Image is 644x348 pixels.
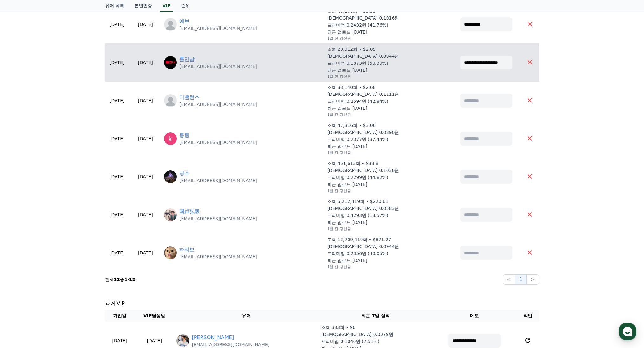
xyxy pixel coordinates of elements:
p: [EMAIL_ADDRESS][DOMAIN_NAME] [179,101,257,108]
p: [EMAIL_ADDRESS][DOMAIN_NAME] [179,253,257,260]
img: https://lh3.googleusercontent.com/a/ACg8ocIRkcOePDkb8G556KPr_g5gDUzm96TACHS6QOMRMdmg6EqxY2Y=s96-c [164,56,177,69]
td: [DATE] [105,120,129,158]
p: 프리미엄 0.2299원 (44.82%) [327,174,388,181]
td: [DATE] [105,82,129,120]
p: [DEMOGRAPHIC_DATA] 0.0583원 [327,205,399,212]
p: 최근 업로드 [DATE] [327,67,367,73]
span: 홈 [20,211,24,216]
p: 최근 업로드 [DATE] [327,181,367,187]
p: [DEMOGRAPHIC_DATA] 0.0944원 [327,243,399,250]
th: 최근 7일 실적 [319,310,432,322]
a: [PERSON_NAME] [192,334,234,341]
td: [DATE] [129,196,162,234]
p: [DEMOGRAPHIC_DATA] 0.0890원 [327,129,399,135]
a: 하리보 [179,246,195,253]
img: http://k.kakaocdn.net/dn/b4uBtL/btsLNw5KgVN/QKZ7aqMfEl2ddIglP1J1kk/img_640x640.jpg [164,170,177,183]
a: 대화 [42,201,82,217]
p: [DEMOGRAPHIC_DATA] 0.1111원 [327,91,399,97]
strong: 12 [114,277,120,282]
a: 홈 [2,201,42,217]
button: < [503,274,515,285]
p: 전체 중 - [105,276,136,283]
td: [DATE] [105,43,129,82]
p: [DEMOGRAPHIC_DATA] 0.0944원 [327,53,399,59]
strong: 12 [129,277,135,282]
th: 가입일 [105,310,135,322]
p: 1일 전 갱신됨 [327,150,351,155]
td: [DATE] [129,43,162,82]
p: 과거 VIP [105,300,539,307]
a: 통통 [179,132,189,139]
td: [DATE] [105,158,129,196]
p: [EMAIL_ADDRESS][DOMAIN_NAME] [192,341,269,348]
p: 조회 5,212,419회 • $220.61 [327,198,388,205]
p: 최근 업로드 [DATE] [327,105,367,111]
button: > [527,274,539,285]
a: 国貞弘毅 [179,208,200,215]
p: [DEMOGRAPHIC_DATA] 0.0079원 [321,331,393,338]
th: 작업 [517,310,539,322]
span: 설정 [98,211,106,216]
p: 프리미엄 0.2432원 (41.76%) [327,22,388,28]
td: [DATE] [105,5,129,43]
p: 프리미엄 0.4293원 (13.57%) [327,212,388,219]
p: 프리미엄 0.1046원 (7.51%) [321,338,379,345]
a: 설정 [82,201,122,217]
p: 조회 451,613회 • $33.8 [327,160,379,167]
p: 최근 업로드 [DATE] [327,29,367,35]
p: [DEMOGRAPHIC_DATA] 0.1016원 [327,15,399,21]
a: 더밸런스 [179,94,200,101]
p: 1일 전 갱신됨 [327,226,351,231]
td: [DATE] [105,196,129,234]
p: 프리미엄 0.2377원 (37.44%) [327,136,388,142]
strong: 1 [124,277,128,282]
span: 대화 [58,211,66,216]
p: 조회 47,316회 • $3.06 [327,122,376,128]
p: 최근 업로드 [DATE] [327,143,367,149]
p: 1일 전 갱신됨 [327,36,351,41]
img: https://lh3.googleusercontent.com/a/ACg8ocKhW7DOSSxXEahyzMVGynu3e6j2-ZuN91Drsi2gr1YUW94qyoz8=s96-c [176,334,189,347]
p: 조회 12,709,419회 • $871.27 [327,236,391,243]
td: [DATE] [129,120,162,158]
p: [DEMOGRAPHIC_DATA] 0.1030원 [327,167,399,174]
td: [DATE] [129,158,162,196]
p: 최근 업로드 [DATE] [327,257,367,264]
p: [EMAIL_ADDRESS][DOMAIN_NAME] [179,25,257,31]
p: 조회 29,912회 • $2.05 [327,46,376,52]
img: https://lh3.googleusercontent.com/a/ACg8ocIBnWwqV0eXG_KuFoolGCfr3AxDWXc-3Vl4NaZtHcYys-323Q=s96-c [164,132,177,145]
p: 1일 전 갱신됨 [327,74,351,79]
p: 조회 333회 • $0 [321,324,355,331]
td: [DATE] [129,82,162,120]
p: [EMAIL_ADDRESS][DOMAIN_NAME] [179,177,257,184]
td: [DATE] [105,234,129,272]
th: 메모 [432,310,517,322]
img: https://lh3.googleusercontent.com/a/ACg8ocLOmR619qD5XjEFh2fKLs4Q84ZWuCVfCizvQOTI-vw1qp5kxHyZ=s96-c [164,246,177,259]
td: [DATE] [129,5,162,43]
td: [DATE] [129,234,162,272]
p: 1일 전 갱신됨 [327,112,351,117]
a: 에브 [179,17,189,25]
a: 명수 [179,170,189,177]
p: [EMAIL_ADDRESS][DOMAIN_NAME] [179,139,257,146]
p: [EMAIL_ADDRESS][DOMAIN_NAME] [179,215,257,222]
img: https://cdn.creward.net/profile/user/profile_blank.webp [164,18,177,31]
p: 프리미엄 0.1873원 (50.39%) [327,60,388,66]
img: https://lh3.googleusercontent.com/a/ACg8ocIeB3fKyY6fN0GaUax-T_VWnRXXm1oBEaEwHbwvSvAQlCHff8Lg=s96-c [164,208,177,221]
th: VIP달성일 [135,310,174,322]
img: https://cdn.creward.net/profile/user/profile_blank.webp [164,94,177,107]
p: 1일 전 갱신됨 [327,264,351,269]
p: [EMAIL_ADDRESS][DOMAIN_NAME] [179,63,257,69]
button: 1 [515,274,527,285]
p: 조회 33,140회 • $2.68 [327,84,376,90]
p: 1일 전 갱신됨 [327,188,351,193]
p: 최근 업로드 [DATE] [327,219,367,226]
p: 프리미엄 0.2356원 (40.05%) [327,250,388,257]
th: 유저 [174,310,319,322]
a: 롤민남 [179,56,195,63]
p: 프리미엄 0.2594원 (42.84%) [327,98,388,104]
